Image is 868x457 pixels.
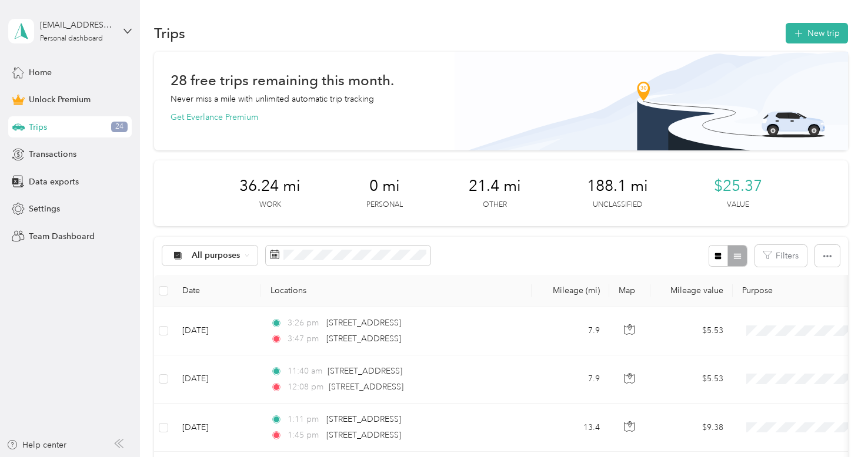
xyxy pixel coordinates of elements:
th: Locations [261,275,532,307]
td: 13.4 [532,404,609,452]
div: [EMAIL_ADDRESS][DOMAIN_NAME] [40,19,113,31]
button: New trip [786,23,848,43]
th: Mileage (mi) [532,275,609,307]
span: [STREET_ADDRESS] [329,382,403,392]
th: Mileage value [650,275,733,307]
p: Never miss a mile with unlimited automatic trip tracking [171,93,374,105]
td: $9.38 [650,404,733,452]
span: 0 mi [369,177,400,196]
h1: 28 free trips remaining this month. [171,74,394,86]
span: [STREET_ADDRESS] [326,414,401,424]
td: 7.9 [532,355,609,404]
span: 1:11 pm [288,413,321,426]
th: Date [173,275,261,307]
span: [STREET_ADDRESS] [328,366,402,376]
span: All purposes [192,251,241,260]
p: Other [483,200,507,210]
p: Personal [366,200,403,210]
h1: Trips [154,27,185,39]
button: Filters [755,245,807,267]
span: 1:45 pm [288,429,321,442]
span: [STREET_ADDRESS] [326,318,401,328]
td: 7.9 [532,307,609,355]
p: Work [259,200,281,210]
span: 3:47 pm [288,332,321,345]
span: 3:26 pm [288,317,321,330]
td: [DATE] [173,355,261,404]
span: Data exports [29,176,79,188]
span: Home [29,66,52,79]
span: 36.24 mi [239,177,301,196]
td: $5.53 [650,307,733,355]
span: 11:40 am [288,365,322,378]
span: 12:08 pm [288,381,323,394]
span: [STREET_ADDRESS] [326,334,401,344]
td: [DATE] [173,307,261,355]
iframe: Everlance-gr Chat Button Frame [802,391,868,457]
span: 188.1 mi [587,177,648,196]
td: [DATE] [173,404,261,452]
span: Settings [29,203,60,215]
span: 21.4 mi [469,177,521,196]
span: $25.37 [714,177,762,196]
div: Personal dashboard [40,35,103,42]
p: Unclassified [593,200,642,210]
td: $5.53 [650,355,733,404]
span: Trips [29,121,47,133]
img: Banner [455,52,848,150]
span: [STREET_ADDRESS] [326,430,401,440]
p: Value [727,200,749,210]
span: Unlock Premium [29,93,91,106]
span: Transactions [29,148,76,160]
button: Get Everlance Premium [171,111,258,123]
button: Help center [6,439,66,451]
span: Team Dashboard [29,230,95,243]
span: 24 [111,122,128,132]
th: Map [609,275,650,307]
